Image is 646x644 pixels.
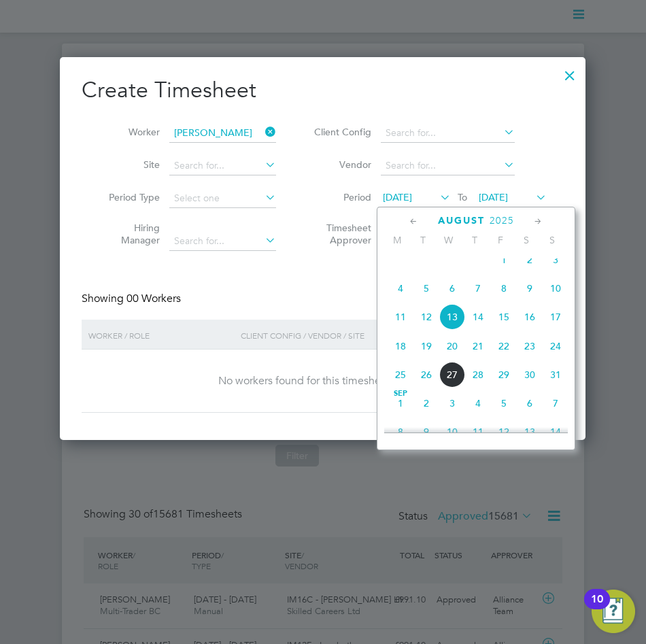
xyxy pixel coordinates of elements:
[99,126,160,138] label: Worker
[310,158,371,171] label: Vendor
[388,275,413,301] span: 4
[454,188,471,206] span: To
[310,222,371,246] label: Timesheet Approver
[439,333,465,359] span: 20
[310,126,371,138] label: Client Config
[237,320,466,351] div: Client Config / Vendor / Site
[491,275,517,301] span: 8
[413,362,439,388] span: 26
[82,292,184,306] div: Showing
[591,599,603,617] div: 10
[517,304,543,330] span: 16
[491,419,517,445] span: 12
[99,222,160,246] label: Hiring Manager
[99,158,160,171] label: Site
[439,390,465,416] span: 3
[517,362,543,388] span: 30
[465,333,491,359] span: 21
[169,156,276,175] input: Search for...
[413,390,439,416] span: 2
[439,419,465,445] span: 10
[543,390,568,416] span: 7
[82,76,564,105] h2: Create Timesheet
[517,419,543,445] span: 13
[465,390,491,416] span: 4
[517,247,543,273] span: 2
[491,362,517,388] span: 29
[388,362,413,388] span: 25
[436,234,462,246] span: W
[310,191,371,203] label: Period
[439,275,465,301] span: 6
[85,320,237,351] div: Worker / Role
[465,304,491,330] span: 14
[592,590,635,633] button: Open Resource Center, 10 new notifications
[169,232,276,251] input: Search for...
[543,362,568,388] span: 31
[381,124,515,143] input: Search for...
[126,292,181,305] span: 00 Workers
[438,215,485,226] span: August
[388,390,413,416] span: 1
[479,191,508,203] span: [DATE]
[491,304,517,330] span: 15
[491,247,517,273] span: 1
[491,390,517,416] span: 5
[439,304,465,330] span: 13
[413,275,439,301] span: 5
[465,362,491,388] span: 28
[99,191,160,203] label: Period Type
[388,419,413,445] span: 8
[490,215,514,226] span: 2025
[465,419,491,445] span: 11
[517,390,543,416] span: 6
[383,191,412,203] span: [DATE]
[384,234,410,246] span: M
[513,234,539,246] span: S
[381,156,515,175] input: Search for...
[388,304,413,330] span: 11
[517,333,543,359] span: 23
[413,419,439,445] span: 9
[388,390,413,397] span: Sep
[543,247,568,273] span: 3
[543,304,568,330] span: 17
[413,304,439,330] span: 12
[488,234,513,246] span: F
[517,275,543,301] span: 9
[413,333,439,359] span: 19
[543,333,568,359] span: 24
[539,234,565,246] span: S
[465,275,491,301] span: 7
[543,419,568,445] span: 14
[491,333,517,359] span: 22
[169,124,276,143] input: Search for...
[410,234,436,246] span: T
[169,189,276,208] input: Select one
[462,234,488,246] span: T
[388,333,413,359] span: 18
[439,362,465,388] span: 27
[85,374,560,388] div: No workers found for this timesheet period.
[543,275,568,301] span: 10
